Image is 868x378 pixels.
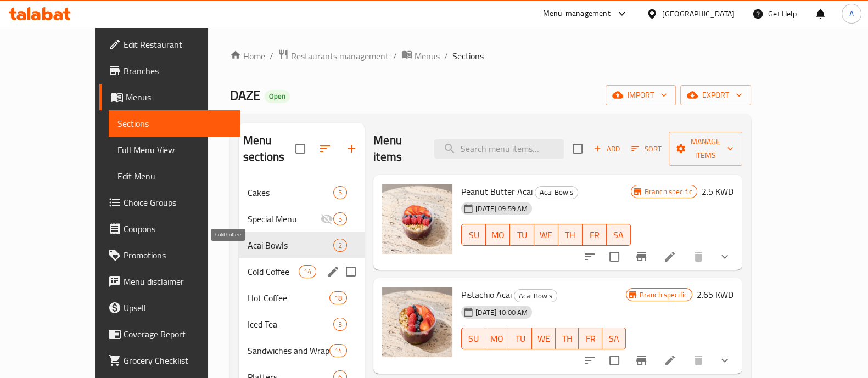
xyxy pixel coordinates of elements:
span: Manage items [677,135,733,162]
div: Cold Coffee14edit [239,258,365,285]
a: Coverage Report [99,321,240,347]
span: Acai Bowls [248,239,333,252]
h6: 2.5 KWD [702,184,733,199]
div: Acai Bowls [535,186,578,199]
svg: Inactive section [320,212,333,225]
span: Choice Groups [124,196,231,209]
span: Peanut Butter Acai [461,183,533,200]
span: Grocery Checklist [124,354,231,367]
span: Hot Coffee [248,291,329,304]
a: Full Menu View [109,137,240,163]
button: export [680,85,751,105]
span: SA [611,227,626,243]
span: Full Menu View [117,143,231,156]
span: SU [466,227,481,243]
span: 5 [334,214,346,224]
a: Promotions [99,242,240,268]
span: 3 [334,319,346,330]
a: Branches [99,58,240,84]
svg: Show Choices [718,250,731,263]
span: Coupons [124,222,231,235]
a: Edit menu item [663,354,676,367]
span: Special Menu [248,212,320,225]
button: SU [461,328,485,349]
span: TH [560,331,575,347]
button: FR [579,328,602,349]
button: FR [583,224,607,246]
div: items [329,291,347,304]
span: Edit Restaurant [124,38,231,51]
button: show more [712,347,738,374]
span: MO [490,331,505,347]
span: export [689,88,742,102]
span: Cakes [248,186,333,199]
span: Cold Coffee [248,265,299,278]
button: delete [685,347,712,374]
button: TH [556,328,579,349]
span: Sort items [624,140,669,157]
span: 14 [330,346,346,356]
span: Acai Bowls [535,186,578,199]
button: TU [508,328,532,349]
span: Select section [566,137,589,160]
li: / [270,49,273,63]
a: Sections [109,110,240,137]
a: Edit Restaurant [99,31,240,58]
span: Select to update [603,349,626,372]
a: Edit Menu [109,163,240,189]
a: Menus [401,49,440,63]
span: Coverage Report [124,328,231,341]
span: Pistachio Acai [461,286,512,303]
span: Open [265,92,290,101]
span: Sort [631,143,662,155]
span: 14 [299,267,316,277]
button: TU [510,224,534,246]
a: Menus [99,84,240,110]
li: / [393,49,397,63]
span: TU [514,227,530,243]
span: Upsell [124,301,231,314]
button: Branch-specific-item [628,244,654,270]
div: Iced Tea3 [239,311,365,337]
button: sort-choices [576,347,603,374]
span: WE [536,331,551,347]
div: items [333,239,347,252]
button: SU [461,224,486,246]
span: [DATE] 09:59 AM [471,204,532,214]
button: TH [558,224,583,246]
span: MO [490,227,506,243]
span: TH [563,227,578,243]
button: MO [486,224,510,246]
span: Sections [452,49,484,63]
button: Add section [338,136,365,162]
button: edit [325,263,341,280]
div: items [333,212,347,225]
div: Sandwiches and Wraps [248,344,329,357]
span: Sections [117,117,231,130]
span: Menu disclaimer [124,275,231,288]
div: Cakes5 [239,179,365,206]
h2: Menu items [373,132,421,165]
button: sort-choices [576,244,603,270]
button: Manage items [669,132,742,166]
svg: Show Choices [718,354,731,367]
span: import [614,88,667,102]
li: / [444,49,448,63]
span: FR [583,331,598,347]
img: Peanut Butter Acai [382,184,452,254]
button: Branch-specific-item [628,347,654,374]
span: SU [466,331,481,347]
span: SA [607,331,621,347]
a: Coupons [99,216,240,242]
button: MO [485,328,509,349]
span: [DATE] 10:00 AM [471,307,532,318]
div: Acai Bowls2 [239,232,365,258]
a: Edit menu item [663,250,676,263]
button: import [606,85,676,105]
div: Sandwiches and Wraps14 [239,337,365,364]
span: DAZE [230,83,260,108]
